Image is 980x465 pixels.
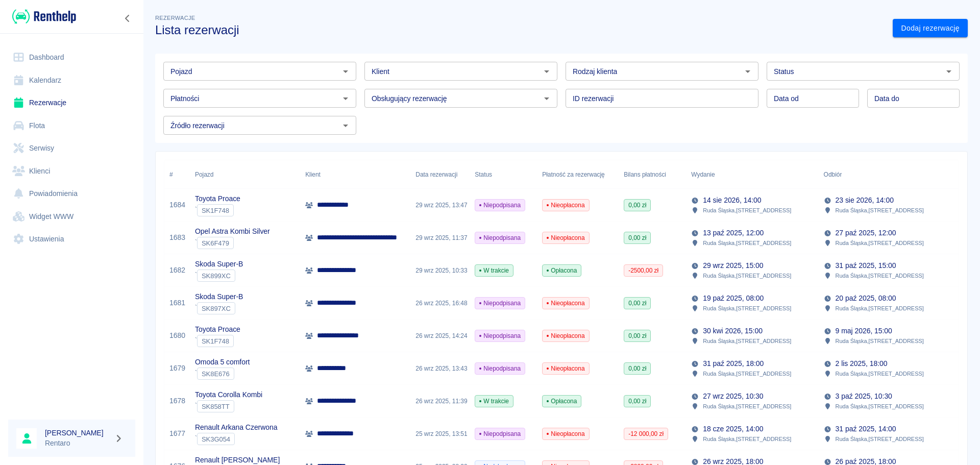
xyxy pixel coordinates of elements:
[410,222,470,254] div: 29 wrz 2025, 11:37
[475,397,513,406] span: W trakcie
[703,195,761,206] p: 14 sie 2026, 14:00
[741,64,755,79] button: Otwórz
[824,160,842,189] div: Odbiór
[624,160,666,189] div: Bilans płatności
[819,160,951,189] div: Odbiór
[543,299,589,308] span: Nieopłacona
[624,331,650,340] span: 0,00 zł
[475,429,525,438] span: Niepodpisana
[198,207,233,214] span: SK1F748
[195,302,243,314] div: `
[410,385,470,418] div: 26 wrz 2025, 11:39
[169,330,185,341] a: 1680
[543,233,589,242] span: Nieopłacona
[198,435,234,443] span: SK3G054
[8,8,76,25] a: Renthelp logo
[410,160,470,189] div: Data rezerwacji
[942,64,956,79] button: Otwórz
[540,64,554,79] button: Otwórz
[169,428,185,439] a: 1677
[195,324,240,335] p: Toyota Proace
[195,237,270,249] div: `
[836,293,896,304] p: 20 paź 2025, 08:00
[198,305,235,312] span: SK897XC
[624,201,650,210] span: 0,00 zł
[198,337,233,345] span: SK1F748
[836,228,896,238] p: 27 paź 2025, 12:00
[691,160,715,189] div: Wydanie
[195,335,240,347] div: `
[410,254,470,287] div: 29 wrz 2025, 10:33
[410,189,470,222] div: 29 wrz 2025, 13:47
[703,304,791,313] p: Ruda Śląska , [STREET_ADDRESS]
[703,293,764,304] p: 19 paź 2025, 08:00
[624,397,650,406] span: 0,00 zł
[475,266,513,275] span: W trakcie
[836,271,924,280] p: Ruda Śląska , [STREET_ADDRESS]
[624,233,650,242] span: 0,00 zł
[190,160,300,189] div: Pojazd
[470,160,537,189] div: Status
[537,160,619,189] div: Płatność za rezerwację
[836,195,894,206] p: 23 sie 2026, 14:00
[8,137,135,160] a: Serwisy
[169,160,173,189] div: #
[8,205,135,228] a: Widget WWW
[305,160,321,189] div: Klient
[703,369,791,378] p: Ruda Śląska , [STREET_ADDRESS]
[45,428,110,438] h6: [PERSON_NAME]
[410,287,470,320] div: 26 wrz 2025, 16:48
[703,358,764,369] p: 31 paź 2025, 18:00
[12,8,76,25] img: Renthelp logo
[475,160,492,189] div: Status
[703,260,763,271] p: 29 wrz 2025, 15:00
[703,271,791,280] p: Ruda Śląska , [STREET_ADDRESS]
[836,326,892,336] p: 9 maj 2026, 15:00
[624,429,668,438] span: -12 000,00 zł
[410,320,470,352] div: 26 wrz 2025, 14:24
[198,239,233,247] span: SK6F479
[703,336,791,346] p: Ruda Śląska , [STREET_ADDRESS]
[475,233,525,242] span: Niepodpisana
[195,433,278,445] div: `
[624,299,650,308] span: 0,00 zł
[195,291,243,302] p: Skoda Super-B
[703,434,791,444] p: Ruda Śląska , [STREET_ADDRESS]
[543,364,589,373] span: Nieopłacona
[195,389,262,400] p: Toyota Corolla Kombi
[169,363,185,374] a: 1679
[703,206,791,215] p: Ruda Śląska , [STREET_ADDRESS]
[836,206,924,215] p: Ruda Śląska , [STREET_ADDRESS]
[338,91,353,106] button: Otwórz
[703,238,791,248] p: Ruda Śląska , [STREET_ADDRESS]
[686,160,818,189] div: Wydanie
[415,160,457,189] div: Data rezerwacji
[767,89,859,108] input: DD.MM.YYYY
[836,238,924,248] p: Ruda Śląska , [STREET_ADDRESS]
[475,299,525,308] span: Niepodpisana
[169,396,185,406] a: 1678
[169,298,185,308] a: 1681
[169,200,185,210] a: 1684
[8,182,135,205] a: Powiadomienia
[624,266,663,275] span: -2500,00 zł
[836,402,924,411] p: Ruda Śląska , [STREET_ADDRESS]
[195,368,250,380] div: `
[300,160,410,189] div: Klient
[836,260,896,271] p: 31 paź 2025, 15:00
[867,89,960,108] input: DD.MM.YYYY
[195,400,262,412] div: `
[543,266,581,275] span: Opłacona
[836,434,924,444] p: Ruda Śląska , [STREET_ADDRESS]
[475,364,525,373] span: Niepodpisana
[8,46,135,69] a: Dashboard
[155,15,195,21] span: Rezerwacje
[619,160,686,189] div: Bilans płatności
[8,114,135,137] a: Flota
[703,391,763,402] p: 27 wrz 2025, 10:30
[198,403,234,410] span: SK858TT
[198,370,234,378] span: SK8E676
[624,364,650,373] span: 0,00 zł
[198,272,235,280] span: SK899XC
[195,226,270,237] p: Opel Astra Kombi Silver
